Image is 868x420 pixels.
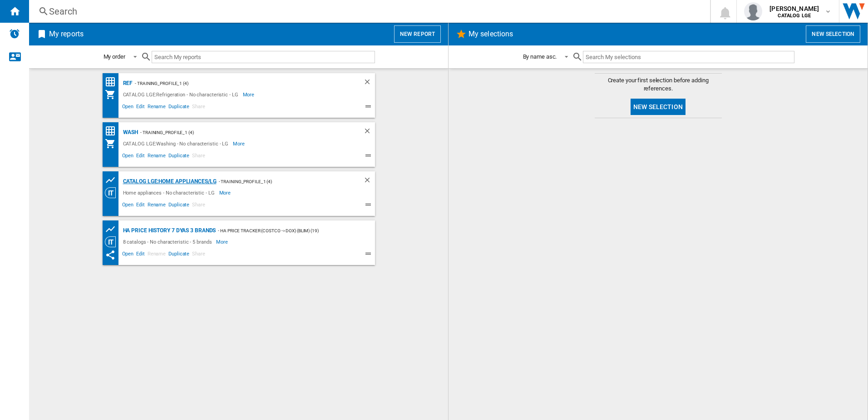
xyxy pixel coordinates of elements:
input: Search My selections [583,51,794,63]
span: Rename [146,200,167,211]
span: Create your first selection before adding references. [595,76,722,93]
span: Duplicate [167,200,191,211]
div: My order [104,53,125,60]
div: CATALOG LGE:Refrigeration - No characteristic - LG [121,89,243,100]
div: - Training_Profile_1 (4) [217,176,345,187]
div: - Training_Profile_1 (4) [138,127,345,138]
span: Share [191,200,207,211]
div: My Assortment [105,89,121,100]
button: New selection [631,99,686,115]
div: Delete [363,176,375,187]
div: Product prices grid [105,224,121,235]
span: Edit [135,250,146,260]
h2: My selections [467,25,515,43]
span: Share [191,102,207,113]
span: Edit [135,151,146,162]
div: - HA Price Tracker (costco -> dox) (blim) (19) [216,225,356,236]
span: Rename [146,250,167,260]
button: New report [394,25,441,43]
div: My Assortment [105,138,121,149]
span: Open [121,151,135,162]
span: [PERSON_NAME] [769,4,819,13]
span: Open [121,250,135,260]
div: Category View [105,236,121,247]
ng-md-icon: This report has been shared with you [105,250,116,260]
div: Search [49,5,686,18]
div: Delete [363,127,375,138]
span: Open [121,102,135,113]
div: CATALOG LGE:Home appliances/LG [121,176,217,187]
span: Duplicate [167,250,191,260]
div: Home appliances - No characteristic - LG [121,187,219,198]
div: REF [121,78,133,89]
div: By name asc. [523,53,557,60]
img: alerts-logo.svg [9,28,20,39]
div: HA Price History 7 Dyas 3 Brands [121,225,216,236]
span: Edit [135,102,146,113]
span: Share [191,250,207,260]
span: Rename [146,151,167,162]
button: New selection [806,25,860,43]
div: Product prices grid [105,175,121,186]
span: More [219,187,232,198]
div: Delete [363,78,375,89]
span: Edit [135,200,146,211]
div: Price Matrix [105,76,121,88]
input: Search My reports [152,51,375,63]
span: More [216,236,229,247]
span: Duplicate [167,102,191,113]
img: profile.jpg [744,2,762,20]
span: Open [121,200,135,211]
span: Duplicate [167,151,191,162]
h2: My reports [47,25,85,43]
div: Category View [105,187,121,198]
span: More [243,89,256,100]
div: WASH [121,127,138,138]
span: More [233,138,246,149]
b: CATALOG LGE [778,13,811,19]
span: Share [191,151,207,162]
div: CATALOG LGE:Washing - No characteristic - LG [121,138,233,149]
div: 8 catalogs - No characteristic - 5 brands [121,236,217,247]
span: Rename [146,102,167,113]
div: - Training_Profile_1 (4) [133,78,345,89]
div: Price Matrix [105,125,121,137]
